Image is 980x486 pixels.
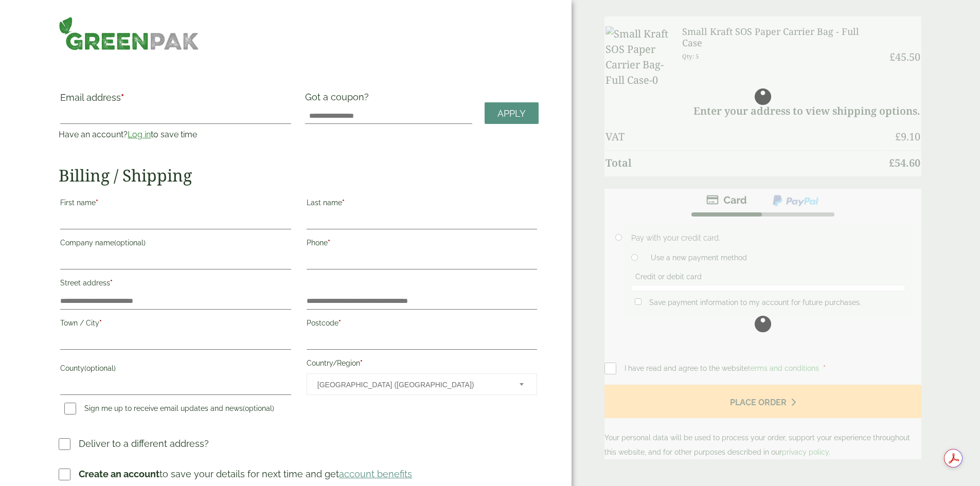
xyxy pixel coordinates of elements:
span: (optional) [114,239,146,247]
a: Log in [128,130,151,139]
label: County [60,361,291,379]
img: GreenPak Supplies [59,16,199,50]
h2: Billing / Shipping [59,166,539,185]
input: Sign me up to receive email updates and news(optional) [64,403,76,415]
span: (optional) [243,404,274,412]
abbr: required [121,92,124,103]
abbr: required [96,199,98,207]
label: Email address [60,93,291,107]
abbr: required [110,279,113,287]
span: United Kingdom (UK) [317,374,506,395]
abbr: required [99,319,102,327]
p: Have an account? to save time [59,129,292,141]
label: Street address [60,276,291,293]
span: Country/Region [307,373,537,395]
label: Town / City [60,316,291,333]
abbr: required [360,359,363,367]
label: Postcode [307,316,537,333]
abbr: required [328,239,330,247]
span: Apply [497,108,526,119]
abbr: required [338,319,341,327]
p: to save your details for next time and get [79,467,412,481]
span: (optional) [84,364,116,372]
strong: Create an account [79,469,159,479]
abbr: required [342,199,345,207]
label: First name [60,195,291,213]
a: account benefits [339,469,412,479]
label: Got a coupon? [305,92,373,107]
label: Last name [307,195,537,213]
label: Company name [60,236,291,253]
p: Deliver to a different address? [79,437,209,451]
label: Sign me up to receive email updates and news [60,404,278,416]
a: Apply [485,102,539,124]
label: Country/Region [307,356,537,373]
label: Phone [307,236,537,253]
